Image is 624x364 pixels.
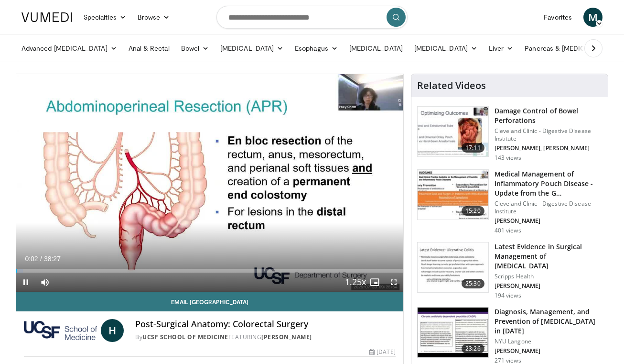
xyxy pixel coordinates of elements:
[495,144,602,152] p: [PERSON_NAME], [PERSON_NAME]
[495,347,602,355] p: [PERSON_NAME]
[132,8,176,27] a: Browse
[409,39,483,58] a: [MEDICAL_DATA]
[16,273,35,292] button: Pause
[417,80,486,91] h4: Related Videos
[175,39,215,58] a: Bowel
[24,319,97,342] img: UCSF School of Medicine
[495,292,521,299] p: 194 views
[25,255,38,263] span: 0:02
[495,127,602,143] p: Cleveland Clinic - Digestive Disease Institute
[495,200,602,215] p: Cleveland Clinic - Digestive Disease Institute
[384,273,403,292] button: Fullscreen
[16,74,403,292] video-js: Video Player
[22,12,72,22] img: VuMedi Logo
[495,169,602,198] h3: Medical Management of Inflammatory Pouch Disease - Update from the G…
[135,319,395,330] h4: Post-Surgical Anatomy: Colorectal Surgery
[365,273,384,292] button: Enable picture-in-picture mode
[418,308,488,357] img: 1a171440-c039-4334-9498-c37888e1e1ce.150x105_q85_crop-smart_upscale.jpg
[495,154,521,162] p: 143 views
[495,106,602,125] h3: Damage Control of Bowel Perforations
[495,227,521,234] p: 401 views
[462,143,484,153] span: 17:11
[78,8,132,27] a: Specialties
[583,8,602,27] a: M
[417,106,602,162] a: 17:11 Damage Control of Bowel Perforations Cleveland Clinic - Digestive Disease Institute [PERSON...
[462,279,484,288] span: 25:30
[538,8,578,27] a: Favorites
[289,39,344,58] a: Esophagus
[35,273,54,292] button: Mute
[216,6,408,29] input: Search topics, interventions
[418,107,488,156] img: 84ad4d88-1369-491d-9ea2-a1bba70c4e36.150x105_q85_crop-smart_upscale.jpg
[417,169,602,234] a: 15:20 Medical Management of Inflammatory Pouch Disease - Update from the G… Cleveland Clinic - Di...
[417,242,602,299] a: 25:30 Latest Evidence in Surgical Management of [MEDICAL_DATA] Scripps Health [PERSON_NAME] 194 v...
[16,269,403,273] div: Progress Bar
[16,39,123,58] a: Advanced [MEDICAL_DATA]
[261,333,312,341] a: [PERSON_NAME]
[462,206,484,216] span: 15:20
[142,333,228,341] a: UCSF School of Medicine
[346,273,365,292] button: Playback Rate
[495,282,602,290] p: [PERSON_NAME]
[101,319,124,342] a: H
[495,242,602,271] h3: Latest Evidence in Surgical Management of [MEDICAL_DATA]
[16,292,403,311] a: Email [GEOGRAPHIC_DATA]
[135,333,395,342] div: By FEATURING
[462,344,484,353] span: 23:26
[418,243,488,292] img: 759caa8f-51be-49e1-b99b-4c218df472f1.150x105_q85_crop-smart_upscale.jpg
[495,217,602,225] p: [PERSON_NAME]
[495,307,602,336] h3: Diagnosis, Management, and Prevention of [MEDICAL_DATA] in [DATE]
[40,255,42,263] span: /
[44,255,61,263] span: 38:27
[495,338,602,345] p: NYU Langone
[483,39,519,58] a: Liver
[344,39,409,58] a: [MEDICAL_DATA]
[369,348,395,356] div: [DATE]
[418,170,488,220] img: 9563fa7c-1501-4542-9566-b82c8a86e130.150x105_q85_crop-smart_upscale.jpg
[215,39,289,58] a: [MEDICAL_DATA]
[495,273,602,280] p: Scripps Health
[123,39,175,58] a: Anal & Rectal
